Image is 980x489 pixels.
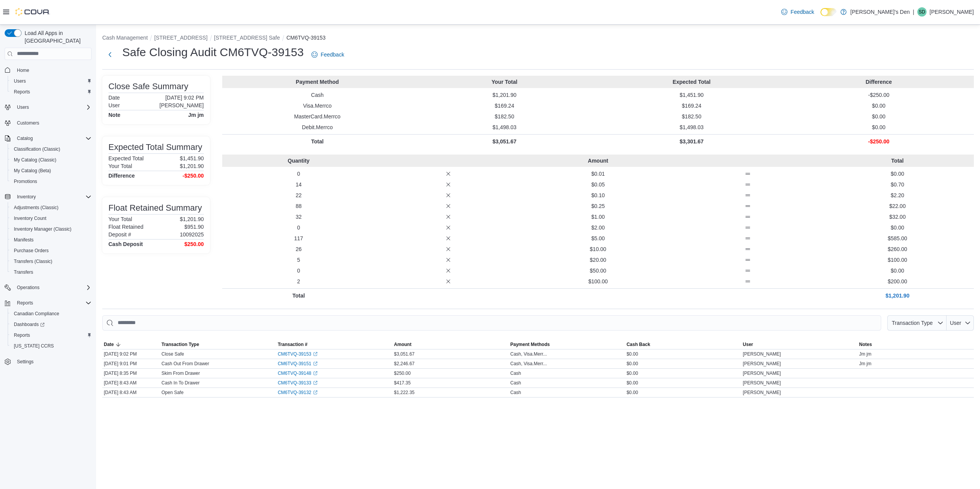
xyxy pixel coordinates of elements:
[627,370,638,376] span: $0.00
[11,87,33,96] a: Reports
[743,351,781,357] span: [PERSON_NAME]
[180,231,204,238] p: 10092025
[8,341,95,351] button: [US_STATE] CCRS
[824,245,971,253] p: $260.00
[225,170,372,178] p: 0
[14,248,49,254] span: Purchase Orders
[11,331,33,340] a: Reports
[2,117,95,128] button: Customers
[11,77,29,86] a: Users
[11,166,54,175] a: My Catalog (Beta)
[108,102,120,108] h6: User
[225,245,372,253] p: 26
[11,177,92,186] span: Promotions
[14,89,30,95] span: Reports
[600,113,784,120] p: $182.50
[787,123,971,131] p: $0.00
[8,213,95,224] button: Inventory Count
[278,351,317,357] a: CM6TVQ-39153External link
[17,359,33,365] span: Settings
[600,91,784,99] p: $1,451.90
[950,320,962,326] span: User
[11,257,55,266] a: Transfers (Classic)
[14,103,32,112] button: Users
[413,123,597,131] p: $1,498.03
[225,91,409,99] p: Cash
[11,145,63,154] a: Classification (Classic)
[790,8,814,16] span: Feedback
[313,390,318,395] svg: External link
[14,78,26,84] span: Users
[160,340,276,349] button: Transaction Type
[824,256,971,264] p: $100.00
[17,194,36,200] span: Inventory
[14,168,51,174] span: My Catalog (Beta)
[8,235,95,245] button: Manifests
[8,267,95,278] button: Transfers
[510,341,550,348] span: Payment Methods
[180,155,204,161] p: $1,451.90
[102,349,160,359] div: [DATE] 9:02 PM
[11,309,92,318] span: Canadian Compliance
[225,202,372,210] p: 88
[11,246,52,255] a: Purchase Orders
[225,256,372,264] p: 5
[108,95,120,101] h6: Date
[8,165,95,176] button: My Catalog (Beta)
[102,378,160,388] div: [DATE] 8:43 AM
[627,389,638,396] span: $0.00
[859,341,872,348] span: Notes
[11,257,92,266] span: Transfers (Classic)
[104,341,114,348] span: Date
[102,388,160,397] div: [DATE] 8:43 AM
[278,341,307,348] span: Transaction #
[17,300,33,306] span: Reports
[17,120,39,126] span: Customers
[627,341,650,348] span: Cash Back
[14,65,92,75] span: Home
[14,118,92,128] span: Customers
[122,45,304,60] h1: Safe Closing Audit CM6TVQ-39153
[188,112,204,118] h4: Jm jm
[525,267,671,274] p: $50.00
[824,157,971,165] p: Total
[14,357,92,366] span: Settings
[14,258,52,264] span: Transfers (Classic)
[102,359,160,368] div: [DATE] 9:01 PM
[14,66,32,75] a: Home
[161,351,184,357] p: Close Safe
[278,380,317,386] a: CM6TVQ-39133External link
[892,320,933,326] span: Transaction Type
[824,191,971,199] p: $2.20
[17,67,29,73] span: Home
[108,143,202,152] h3: Expected Total Summary
[108,241,143,247] h4: Cash Deposit
[14,321,45,328] span: Dashboards
[743,361,781,367] span: [PERSON_NAME]
[102,340,160,349] button: Date
[778,4,817,20] a: Feedback
[858,340,974,349] button: Notes
[278,370,317,376] a: CM6TVQ-39148External link
[394,361,414,367] span: $2,246.67
[627,380,638,386] span: $0.00
[394,389,414,396] span: $1,222.35
[108,155,144,161] h6: Expected Total
[913,7,914,17] p: |
[17,284,40,291] span: Operations
[11,87,92,96] span: Reports
[8,319,95,330] a: Dashboards
[8,176,95,187] button: Promotions
[917,7,927,17] div: Shawn Dang
[600,123,784,131] p: $1,498.03
[14,146,60,152] span: Classification (Classic)
[8,155,95,165] button: My Catalog (Classic)
[11,331,92,340] span: Reports
[525,245,671,253] p: $10.00
[214,35,280,41] button: [STREET_ADDRESS] Safe
[225,235,372,242] p: 117
[11,177,40,186] a: Promotions
[525,181,671,188] p: $0.05
[17,104,29,110] span: Users
[11,166,92,175] span: My Catalog (Beta)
